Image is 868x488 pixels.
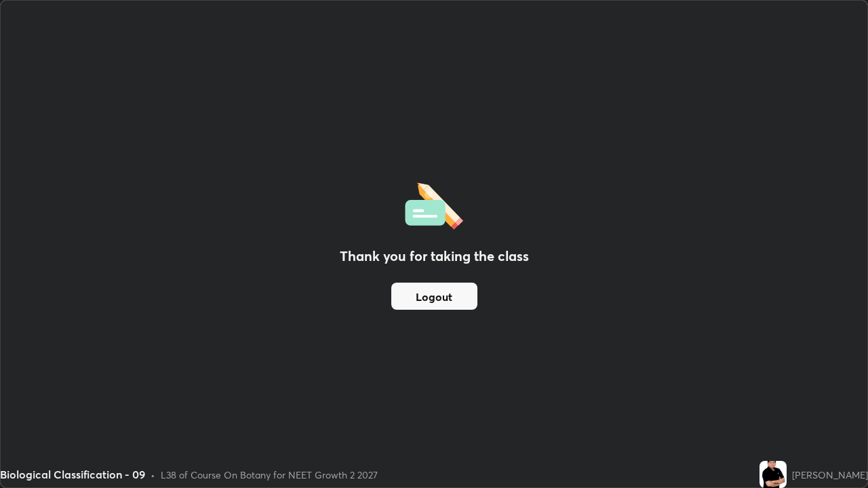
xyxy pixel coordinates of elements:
button: Logout [391,283,477,310]
div: [PERSON_NAME] [792,468,868,482]
img: af1ae8d23b7643b7b50251030ffea0de.jpg [759,461,787,488]
img: offlineFeedback.1438e8b3.svg [405,178,463,230]
h2: Thank you for taking the class [340,246,529,266]
div: • [151,468,155,482]
div: L38 of Course On Botany for NEET Growth 2 2027 [161,468,378,482]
